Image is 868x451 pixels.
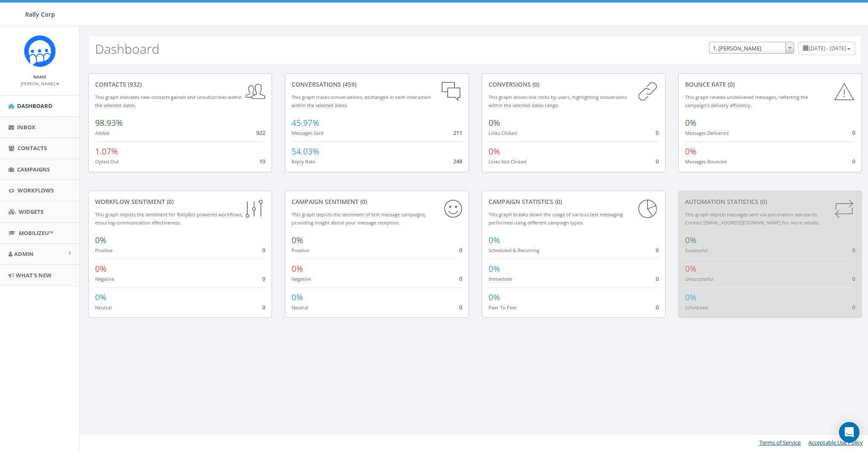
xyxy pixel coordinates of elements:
[489,276,512,282] small: Immediate
[685,94,808,108] small: This graph reveals undelivered messages, reflecting the campaign's delivery efficiency.
[489,130,517,136] small: Links Clicked
[165,198,174,206] span: (0)
[341,80,356,88] span: (459)
[95,158,119,165] small: Opted Out
[95,198,265,206] div: Workflow Sentiment
[126,80,142,88] span: (932)
[33,74,46,80] small: Name
[459,303,462,311] span: 0
[489,80,659,89] div: conversions
[17,166,50,173] span: Campaigns
[292,304,308,311] small: Neutral
[95,130,110,136] small: Added
[256,129,265,137] span: 922
[852,129,855,137] span: 0
[726,80,735,88] span: (0)
[489,94,627,108] small: This graph shows link clicks by users, highlighting conversions within the selected dates range.
[489,304,517,311] small: Peer To Peer
[656,275,659,282] span: 0
[17,186,54,194] span: Workflows
[459,275,462,282] span: 0
[685,247,708,253] small: Successful
[453,157,462,165] span: 248
[17,123,35,131] span: Inbox
[95,211,243,226] small: This graph depicts the sentiment for RallyBot-powered workflows, ensuring communication effective...
[531,80,539,88] span: (0)
[656,157,659,165] span: 0
[489,117,500,128] span: 0%
[292,80,462,89] div: conversations
[685,130,729,136] small: Messages Delivered
[685,198,855,206] div: Automation Statistics
[292,235,303,246] span: 0%
[709,42,794,54] span: 1. James Martin
[359,198,367,206] span: (0)
[852,275,855,282] span: 0
[95,304,112,311] small: Neutral
[95,276,114,282] small: Negative
[292,94,431,108] small: This graph tracks conversations, exchanged in each interaction within the selected dates.
[489,146,500,157] span: 0%
[292,130,324,136] small: Messages Sent
[262,275,265,282] span: 0
[95,292,107,303] span: 0%
[292,211,426,226] small: This graph depicts the sentiment of text message campaigns, providing insight about your message ...
[685,292,697,303] span: 0%
[95,247,113,253] small: Positive
[685,263,697,274] span: 0%
[20,79,59,87] a: [PERSON_NAME]
[14,250,34,258] span: Admin
[758,198,767,206] span: (0)
[16,271,52,279] span: What's New
[709,42,794,54] span: 1. James Martin
[852,157,855,165] span: 0
[17,144,47,152] span: Contacts
[685,158,727,165] small: Messages Bounced
[19,208,43,215] span: Widgets
[292,146,319,157] span: 54.03%
[262,246,265,254] span: 0
[553,198,562,206] span: (0)
[259,157,265,165] span: 10
[292,276,311,282] small: Negative
[292,117,319,128] span: 45.97%
[292,292,303,303] span: 0%
[685,117,697,128] span: 0%
[20,81,59,87] small: [PERSON_NAME]
[839,422,859,442] div: Open Intercom Messenger
[95,235,107,246] span: 0%
[685,235,697,246] span: 0%
[292,247,309,253] small: Positive
[656,129,659,137] span: 0
[808,439,863,446] a: Acceptable Use Policy
[262,303,265,311] span: 0
[489,263,500,274] span: 0%
[95,42,159,56] h2: Dashboard
[759,439,801,446] a: Terms of Service
[17,102,52,110] span: Dashboard
[292,158,315,165] small: Reply Rate
[459,246,462,254] span: 0
[685,211,819,226] small: This graph depicts messages sent via automation standards. Contact [EMAIL_ADDRESS][DOMAIN_NAME] f...
[685,80,855,89] div: Bounce Rate
[95,263,107,274] span: 0%
[809,44,846,52] span: [DATE] - [DATE]
[685,304,708,311] small: Scheduled
[95,117,123,128] span: 98.93%
[489,211,623,226] small: This graph breaks down the usage of various text messaging performed using different campaign types.
[685,146,697,157] span: 0%
[489,198,659,206] div: Campaign Statistics
[656,303,659,311] span: 0
[852,246,855,254] span: 0
[95,94,242,108] small: This graph indicates new contacts gained and unsubscribes within the selected dates.
[292,198,462,206] div: Campaign Sentiment
[292,263,303,274] span: 0%
[852,303,855,311] span: 0
[25,10,55,18] span: Rally Corp
[453,129,462,137] span: 211
[489,292,500,303] span: 0%
[489,247,539,253] small: Scheduled & Recurring
[95,146,118,157] span: 1.07%
[24,35,56,67] img: Icon_1.png
[95,80,265,89] div: contacts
